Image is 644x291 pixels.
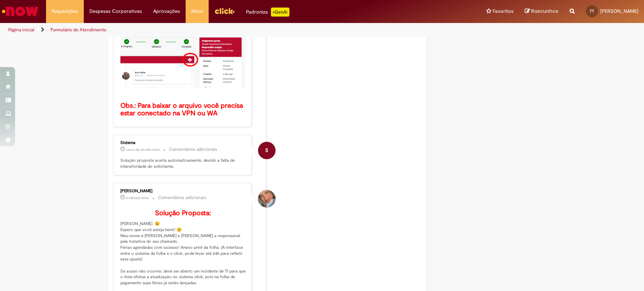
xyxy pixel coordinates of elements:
span: Rascunhos [531,8,558,15]
a: Rascunhos [525,8,558,15]
div: Padroniza [246,8,289,17]
span: Favoritos [493,8,513,15]
time: 22/07/2025 13:43:35 [126,147,160,152]
span: 2 mês(es) atrás [126,196,149,200]
div: [PERSON_NAME] [120,189,246,193]
div: Sistema [120,141,246,145]
span: Aprovações [153,8,180,15]
img: x_mdbda_azure_blob.picture2.png [120,30,246,87]
a: Formulário de Atendimento [51,27,106,33]
a: Página inicial [8,27,34,33]
p: +GenAi [271,8,289,17]
time: 14/07/2025 15:43:34 [126,196,149,200]
span: Despesas Corporativas [89,8,142,15]
b: Solução Proposta: [155,209,211,217]
ul: Trilhas de página [6,23,424,37]
img: click_logo_yellow_360x200.png [214,5,235,17]
span: TT [590,9,594,14]
small: Comentários adicionais [169,146,217,153]
span: Requisições [52,8,78,15]
small: Comentários adicionais [158,195,206,201]
span: S [265,141,268,159]
b: Obs.: Para baixar o arquivo você precisa estar conectado na VPN ou WA [120,101,245,118]
img: ServiceNow [1,4,40,19]
span: cerca de um mês atrás [126,147,160,152]
span: More [191,8,203,15]
p: Solução proposta aceita automaticamente, devido a falta de interatividade do solicitante. [120,158,246,169]
span: [PERSON_NAME] [600,8,638,14]
div: Jacqueline Andrade Galani [258,190,275,207]
div: System [258,142,275,159]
